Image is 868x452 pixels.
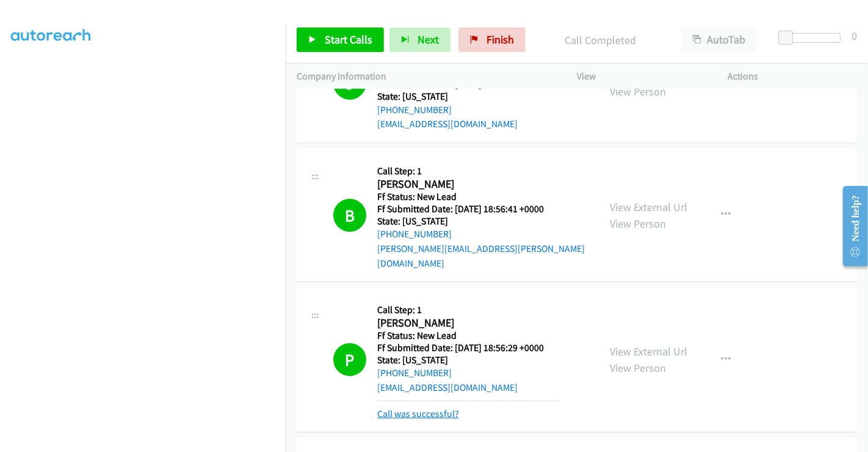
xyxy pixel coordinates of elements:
[333,343,366,376] h1: P
[377,382,518,393] a: [EMAIL_ADDRESS][DOMAIN_NAME]
[610,84,666,98] a: View Person
[377,177,559,191] h2: [PERSON_NAME]
[610,361,666,375] a: View Person
[377,165,588,177] h5: Call Step: 1
[458,28,526,52] a: Finish
[577,69,706,84] p: View
[389,28,450,52] button: Next
[418,32,439,46] span: Next
[325,32,372,46] span: Start Calls
[542,32,659,48] p: Call Completed
[297,69,555,84] p: Company Information
[377,243,585,269] a: [PERSON_NAME][EMAIL_ADDRESS][PERSON_NAME][DOMAIN_NAME]
[377,408,459,420] a: Call was successful?
[297,28,384,52] a: Start Calls
[377,316,559,330] h2: [PERSON_NAME]
[377,342,559,354] h5: Ff Submitted Date: [DATE] 18:56:29 +0000
[486,32,514,46] span: Finish
[333,199,366,232] h1: B
[377,91,559,103] h5: State: [US_STATE]
[377,354,559,366] h5: State: [US_STATE]
[784,33,841,43] div: Delay between calls (in seconds)
[377,367,452,379] a: [PHONE_NUMBER]
[377,203,588,215] h5: Ff Submitted Date: [DATE] 18:56:41 +0000
[377,118,518,130] a: [EMAIL_ADDRESS][DOMAIN_NAME]
[377,228,452,240] a: [PHONE_NUMBER]
[377,191,588,203] h5: Ff Status: New Lead
[610,200,687,214] a: View External Url
[610,344,687,358] a: View External Url
[833,177,868,275] iframe: Resource Center
[377,330,559,342] h5: Ff Status: New Lead
[377,304,559,316] h5: Call Step: 1
[377,215,588,228] h5: State: [US_STATE]
[610,217,666,231] a: View Person
[728,69,858,84] p: Actions
[377,104,452,116] a: [PHONE_NUMBER]
[681,28,757,52] button: AutoTab
[852,28,857,44] div: 0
